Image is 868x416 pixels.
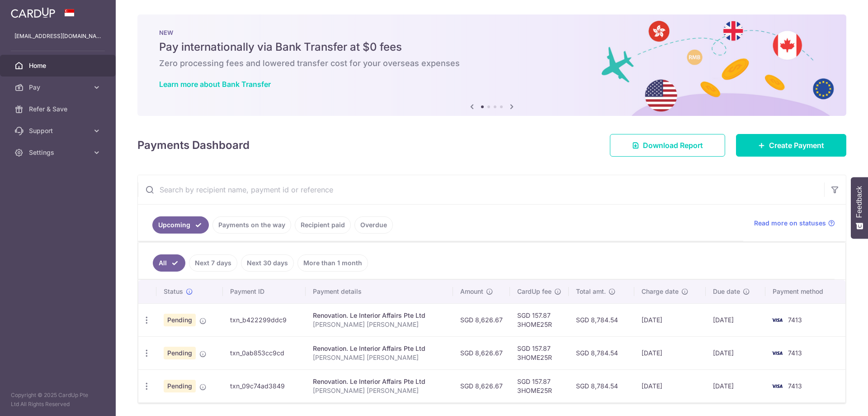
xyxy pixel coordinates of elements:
td: SGD 157.87 3HOME25R [510,336,569,369]
iframe: Opens a widget where you can find more information [810,389,859,411]
td: [DATE] [706,303,765,336]
a: Create Payment [736,134,846,157]
td: SGD 8,626.67 [453,303,510,336]
a: All [153,254,185,272]
span: Settings [29,148,89,157]
a: Next 7 days [189,254,237,272]
span: Support [29,126,89,135]
td: [DATE] [634,303,706,336]
span: Feedback [855,186,863,218]
span: 7413 [788,382,802,390]
td: txn_b422299ddc9 [223,303,305,336]
span: Pending [164,314,196,326]
td: SGD 157.87 3HOME25R [510,303,569,336]
span: Total amt. [576,287,606,296]
p: [PERSON_NAME] [PERSON_NAME] [313,353,446,362]
img: Bank Card [768,315,786,325]
a: More than 1 month [297,254,368,272]
h6: Zero processing fees and lowered transfer cost for your overseas expenses [159,58,825,69]
a: Learn more about Bank Transfer [159,80,271,89]
a: Next 30 days [241,254,294,272]
button: Feedback - Show survey [851,177,868,239]
span: 7413 [788,316,802,324]
span: Read more on statuses [754,219,826,228]
div: Renovation. Le Interior Affairs Pte Ltd [313,311,446,320]
span: Pending [164,347,196,359]
p: [PERSON_NAME] [PERSON_NAME] [313,320,446,329]
p: NEW [159,29,825,36]
span: 7413 [788,349,802,357]
h5: Pay internationally via Bank Transfer at $0 fees [159,40,825,54]
span: Charge date [642,287,679,296]
span: Pay [29,83,89,92]
a: Download Report [610,134,725,157]
span: Amount [460,287,483,296]
span: Status [164,287,183,296]
td: SGD 8,784.54 [569,369,634,402]
td: SGD 8,626.67 [453,336,510,369]
img: Bank Card [768,381,786,392]
td: SGD 8,784.54 [569,303,634,336]
td: SGD 157.87 3HOME25R [510,369,569,402]
p: [PERSON_NAME] [PERSON_NAME] [313,386,446,395]
a: Recipient paid [295,216,351,234]
a: Payments on the way [212,216,291,234]
div: Renovation. Le Interior Affairs Pte Ltd [313,344,446,353]
span: Download Report [643,140,703,151]
span: Create Payment [769,140,824,151]
a: Read more on statuses [754,219,835,228]
h4: Payments Dashboard [137,137,250,153]
img: Bank transfer banner [137,14,846,116]
p: [EMAIL_ADDRESS][DOMAIN_NAME] [14,32,101,41]
th: Payment method [765,280,845,303]
span: Due date [713,287,740,296]
span: Refer & Save [29,105,89,114]
td: [DATE] [634,369,706,402]
td: SGD 8,626.67 [453,369,510,402]
td: txn_0ab853cc9cd [223,336,305,369]
td: [DATE] [706,336,765,369]
th: Payment details [306,280,453,303]
a: Upcoming [152,216,209,234]
span: Pending [164,380,196,392]
a: Overdue [354,216,393,234]
td: [DATE] [634,336,706,369]
td: txn_09c74ad3849 [223,369,305,402]
img: CardUp [11,7,55,18]
input: Search by recipient name, payment id or reference [138,175,824,204]
span: Home [29,61,89,70]
th: Payment ID [223,280,305,303]
td: [DATE] [706,369,765,402]
span: CardUp fee [517,287,552,296]
img: Bank Card [768,348,786,359]
td: SGD 8,784.54 [569,336,634,369]
div: Renovation. Le Interior Affairs Pte Ltd [313,377,446,386]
